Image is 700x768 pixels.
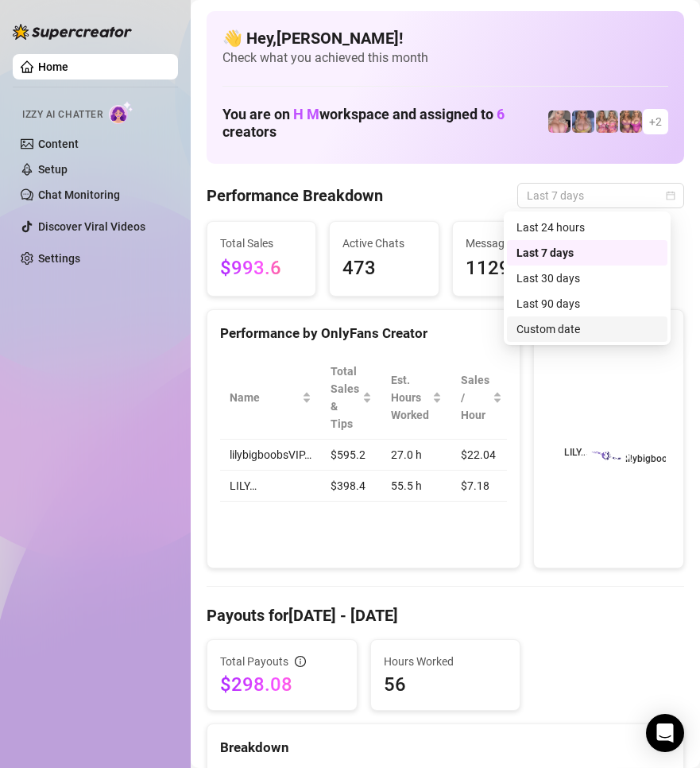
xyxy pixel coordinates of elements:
[220,323,507,344] div: Performance by OnlyFans Creator
[222,49,668,67] span: Check what you achieved this month
[516,295,658,312] div: Last 90 days
[507,215,667,240] div: Last 24 hours
[461,371,489,424] span: Sales / Hour
[516,244,658,262] div: Last 7 days
[293,106,319,122] span: H M
[391,371,429,424] div: Est. Hours Worked
[384,653,508,670] span: Hours Worked
[620,111,642,133] img: hotmomlove
[451,440,512,471] td: $22.04
[666,191,675,200] span: calendar
[38,60,68,73] a: Home
[516,219,658,236] div: Last 24 hours
[220,235,303,252] span: Total Sales
[220,653,288,670] span: Total Payouts
[38,138,79,150] a: Content
[109,101,133,124] img: AI Chatter
[207,604,684,626] h4: Payouts for [DATE] - [DATE]
[38,188,120,201] a: Chat Monitoring
[572,111,594,133] img: lilybigboobs
[507,266,667,291] div: Last 30 days
[220,356,321,440] th: Name
[38,163,68,176] a: Setup
[220,672,344,697] span: $298.08
[222,27,668,49] h4: 👋 Hey, [PERSON_NAME] !
[596,111,618,133] img: hotmomsvip
[331,363,359,432] span: Total Sales & Tips
[321,471,381,502] td: $398.4
[13,24,132,40] img: logo-BBDzfeDw.svg
[321,356,381,440] th: Total Sales & Tips
[548,111,570,133] img: lilybigboobvip
[222,106,547,141] h1: You are on workspace and assigned to creators
[207,184,383,207] h4: Performance Breakdown
[384,672,508,697] span: 56
[507,316,667,342] div: Custom date
[649,113,662,130] span: + 2
[451,356,512,440] th: Sales / Hour
[451,471,512,502] td: $7.18
[230,389,299,406] span: Name
[381,471,451,502] td: 55.5 h
[342,254,425,284] span: 473
[646,714,684,752] div: Open Intercom Messenger
[527,184,675,208] span: Last 7 days
[220,440,321,471] td: lilybigboobsVIP…
[22,107,102,122] span: Izzy AI Chatter
[342,235,425,252] span: Active Chats
[516,270,658,287] div: Last 30 days
[220,254,303,284] span: $993.6
[220,737,671,758] div: Breakdown
[381,440,451,471] td: 27.0 h
[295,656,306,667] span: info-circle
[466,254,548,284] span: 1129
[38,220,145,233] a: Discover Viral Videos
[507,291,667,316] div: Last 90 days
[497,106,505,122] span: 6
[321,440,381,471] td: $595.2
[466,235,548,252] span: Messages Sent
[626,453,675,464] text: lilybigboo...
[507,240,667,266] div: Last 7 days
[38,252,80,265] a: Settings
[564,447,587,458] text: LILY…
[516,320,658,338] div: Custom date
[220,471,321,502] td: LILY…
